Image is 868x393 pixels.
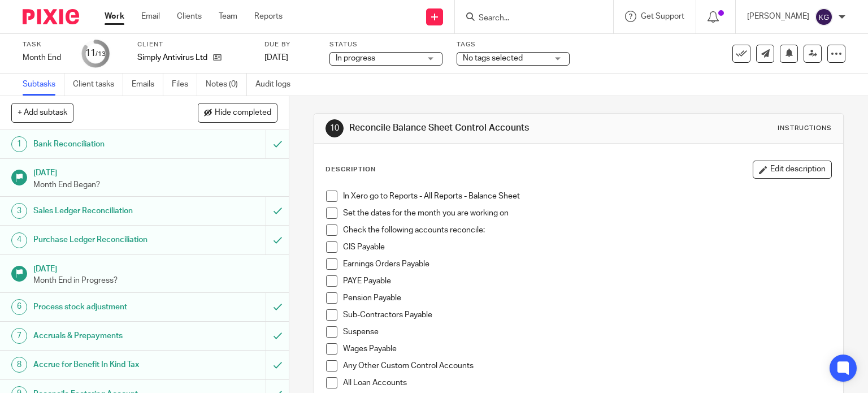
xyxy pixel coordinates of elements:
a: Reports [254,11,283,22]
div: 11 [85,47,106,60]
p: PAYE Payable [343,275,832,287]
div: 1 [11,136,27,152]
h1: Bank Reconciliation [33,136,181,153]
span: No tags selected [463,54,523,62]
label: Task [23,40,68,49]
h1: Accrue for Benefit In Kind Tax [33,356,181,373]
a: Audit logs [255,74,299,96]
div: 3 [11,203,27,219]
p: Suspense [343,326,832,338]
h1: Sales Ledger Reconciliation [33,202,181,219]
p: [PERSON_NAME] [747,11,809,22]
p: In Xero go to Reports - All Reports - Balance Sheet [343,191,832,202]
p: Set the dates for the month you are working on [343,208,832,219]
p: Earnings Orders Payable [343,258,832,270]
span: Get Support [641,12,684,20]
div: 8 [11,357,27,373]
h1: Accruals & Prepayments [33,327,181,344]
a: Notes (0) [206,74,247,96]
p: Pension Payable [343,292,832,304]
p: Check the following accounts reconcile: [343,224,832,236]
p: Simply Antivirus Ltd [137,52,207,63]
a: Email [141,11,160,22]
label: Client [137,40,250,49]
a: Team [219,11,237,22]
p: Month End in Progress? [33,275,277,286]
div: Month End [23,52,68,63]
img: svg%3E [815,8,833,26]
a: Client tasks [73,74,123,96]
a: Emails [132,74,163,96]
button: Hide completed [198,103,277,122]
p: All Loan Accounts [343,377,832,388]
button: Edit description [753,161,832,179]
label: Tags [457,40,570,49]
a: Work [105,11,124,22]
div: 7 [11,328,27,344]
a: Clients [177,11,202,22]
p: Month End Began? [33,179,277,191]
button: + Add subtask [11,103,73,122]
label: Status [329,40,442,49]
h1: [DATE] [33,261,277,275]
span: In progress [336,54,375,62]
a: Subtasks [23,74,64,96]
p: Any Other Custom Control Accounts [343,360,832,372]
div: 4 [11,232,27,248]
h1: Process stock adjustment [33,299,181,316]
h1: [DATE] [33,165,277,179]
h1: Purchase Ledger Reconciliation [33,231,181,248]
p: Description [325,165,376,174]
h1: Reconcile Balance Sheet Control Accounts [349,122,602,134]
p: CIS Payable [343,241,832,253]
small: /13 [96,51,106,57]
div: 10 [325,119,344,137]
p: Sub-Contractors Payable [343,309,832,321]
a: Files [172,74,197,96]
input: Search [478,14,579,24]
label: Due by [264,40,315,49]
span: [DATE] [264,54,288,62]
img: Pixie [23,9,79,24]
p: Wages Payable [343,343,832,355]
span: Hide completed [215,109,271,118]
div: 6 [11,299,27,315]
div: Instructions [778,124,832,133]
